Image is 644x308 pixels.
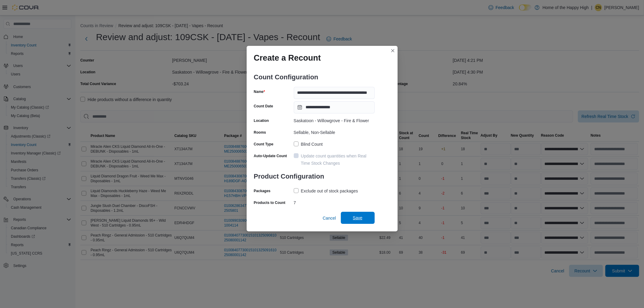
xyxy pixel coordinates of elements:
[353,215,363,221] span: Save
[294,198,375,205] div: 7
[254,142,274,147] label: Count Type
[301,152,375,167] div: Update count quantities when Real Time Stock Changes
[254,154,287,158] label: Auto-Update Count
[254,118,269,123] label: Location
[323,215,336,221] span: Cancel
[254,68,375,87] h3: Count Configuration
[254,130,266,135] label: Rooms
[254,189,271,193] label: Packages
[254,104,273,109] label: Count Date
[294,128,375,135] div: Sellable, Non-Sellable
[301,141,323,148] div: Blind Count
[389,47,396,54] button: Closes this modal window
[254,89,265,94] label: Name
[341,212,375,224] button: Save
[254,53,321,63] h1: Create a Recount
[254,167,375,186] h3: Product Configuration
[294,101,375,113] input: Press the down key to open a popover containing a calendar.
[294,116,375,123] div: Saskatoon - Willowgrove - Fire & Flower
[320,212,338,224] button: Cancel
[301,187,358,195] div: Exclude out of stock packages
[254,200,286,205] label: Products to Count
